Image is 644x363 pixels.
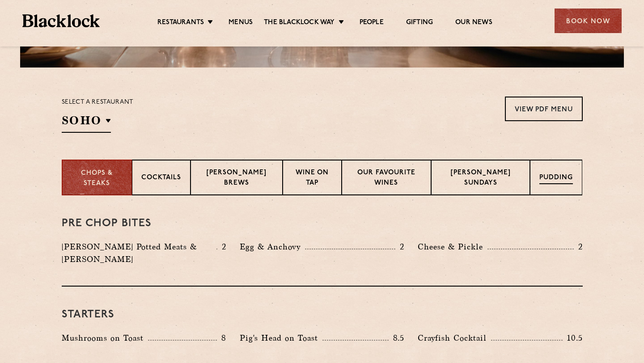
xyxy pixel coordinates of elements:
h3: Starters [62,309,583,321]
p: 8.5 [389,332,405,344]
img: BL_Textured_Logo-footer-cropped.svg [22,14,100,27]
a: Gifting [406,18,433,28]
p: 10.5 [563,332,582,344]
p: 2 [395,241,404,253]
a: People [360,18,384,28]
a: The Blacklock Way [264,18,335,28]
p: Mushrooms on Toast [62,332,148,344]
p: Cocktails [141,173,181,184]
p: Select a restaurant [62,97,134,108]
p: 2 [217,241,226,253]
h3: Pre Chop Bites [62,218,583,229]
p: Pig's Head on Toast [240,332,322,344]
a: View PDF Menu [505,97,583,121]
p: [PERSON_NAME] Potted Meats & [PERSON_NAME] [62,241,216,266]
p: Egg & Anchovy [240,241,305,253]
p: Wine on Tap [292,168,332,189]
a: Menus [229,18,253,28]
p: 8 [217,332,226,344]
p: Chops & Steaks [72,169,123,189]
p: Pudding [539,173,573,184]
p: Crayfish Cocktail [418,332,491,344]
p: [PERSON_NAME] Brews [200,168,274,189]
p: [PERSON_NAME] Sundays [441,168,521,189]
h2: SOHO [62,113,111,133]
a: Restaurants [157,18,204,28]
p: 2 [574,241,583,253]
p: Cheese & Pickle [418,241,487,253]
a: Our News [455,18,492,28]
div: Book Now [555,8,622,33]
p: Our favourite wines [351,168,422,189]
